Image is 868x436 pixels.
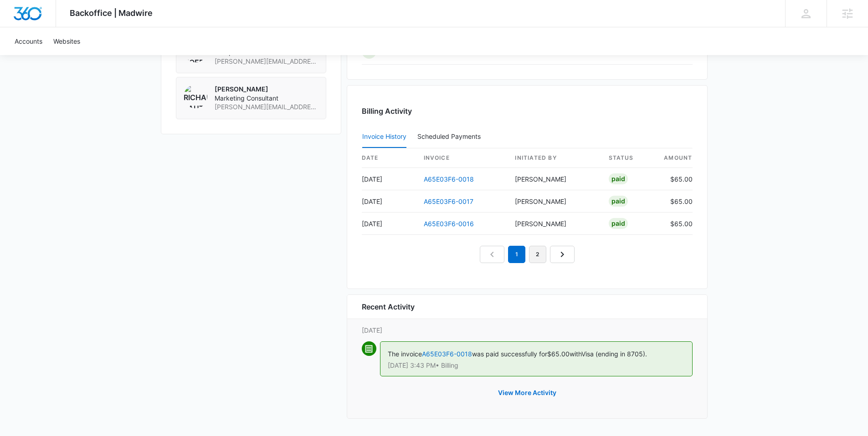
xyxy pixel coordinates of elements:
[508,168,601,190] td: [PERSON_NAME]
[9,27,48,55] a: Accounts
[601,148,656,168] th: status
[508,246,525,263] em: 1
[508,213,601,235] td: [PERSON_NAME]
[547,350,570,358] span: $65.00
[215,94,318,103] span: Marketing Consultant
[609,173,628,184] div: Paid
[417,133,484,140] div: Scheduled Payments
[424,198,473,205] a: A65E03F6-0017
[48,27,86,55] a: Websites
[472,350,547,358] span: was paid successfully for
[480,246,575,263] nav: Pagination
[215,102,318,112] span: [PERSON_NAME][EMAIL_ADDRESS][PERSON_NAME][DOMAIN_NAME]
[609,196,628,207] div: Paid
[656,213,693,235] td: $65.00
[215,57,318,66] span: [PERSON_NAME][EMAIL_ADDRESS][PERSON_NAME][DOMAIN_NAME]
[570,350,581,358] span: with
[70,8,153,18] span: Backoffice | Madwire
[508,190,601,213] td: [PERSON_NAME]
[550,246,575,263] a: Next Page
[656,190,693,213] td: $65.00
[184,85,207,108] img: Richard Sauter
[215,85,318,94] p: [PERSON_NAME]
[362,301,415,312] h6: Recent Activity
[362,168,416,190] td: [DATE]
[362,190,416,213] td: [DATE]
[424,175,474,183] a: A65E03F6-0018
[388,350,422,358] span: The invoice
[362,325,693,335] p: [DATE]
[581,350,647,358] span: Visa (ending in 8705).
[362,148,416,168] th: date
[388,362,685,369] p: [DATE] 3:43 PM • Billing
[508,148,601,168] th: Initiated By
[362,126,406,148] button: Invoice History
[362,106,693,117] h3: Billing Activity
[609,218,628,229] div: Paid
[416,148,508,168] th: invoice
[422,350,472,358] a: A65E03F6-0018
[529,246,546,263] a: Page 2
[362,213,416,235] td: [DATE]
[424,220,474,228] a: A65E03F6-0016
[489,382,565,404] button: View More Activity
[656,168,693,190] td: $65.00
[656,148,693,168] th: amount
